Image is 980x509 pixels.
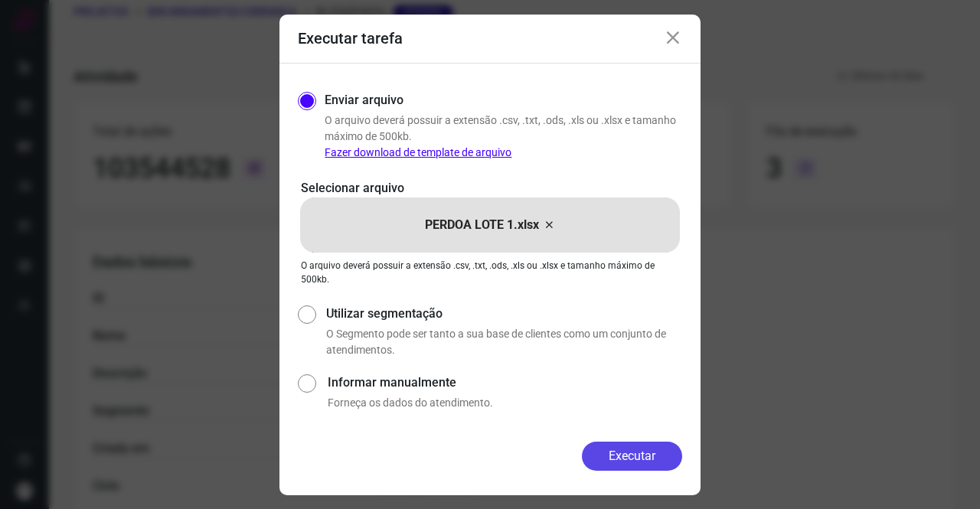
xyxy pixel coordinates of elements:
[328,395,682,411] p: Forneça os dados do atendimento.
[328,374,682,392] label: Informar manualmente
[325,91,403,109] label: Enviar arquivo
[298,29,403,47] h3: Executar tarefa
[326,305,682,323] label: Utilizar segmentação
[325,146,511,158] a: Fazer download de template de arquivo
[301,179,679,197] p: Selecionar arquivo
[582,442,682,471] button: Executar
[325,113,682,161] p: O arquivo deverá possuir a extensão .csv, .txt, .ods, .xls ou .xlsx e tamanho máximo de 500kb.
[425,216,539,234] p: PERDOA LOTE 1.xlsx
[301,259,679,286] p: O arquivo deverá possuir a extensão .csv, .txt, .ods, .xls ou .xlsx e tamanho máximo de 500kb.
[326,326,682,358] p: O Segmento pode ser tanto a sua base de clientes como um conjunto de atendimentos.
